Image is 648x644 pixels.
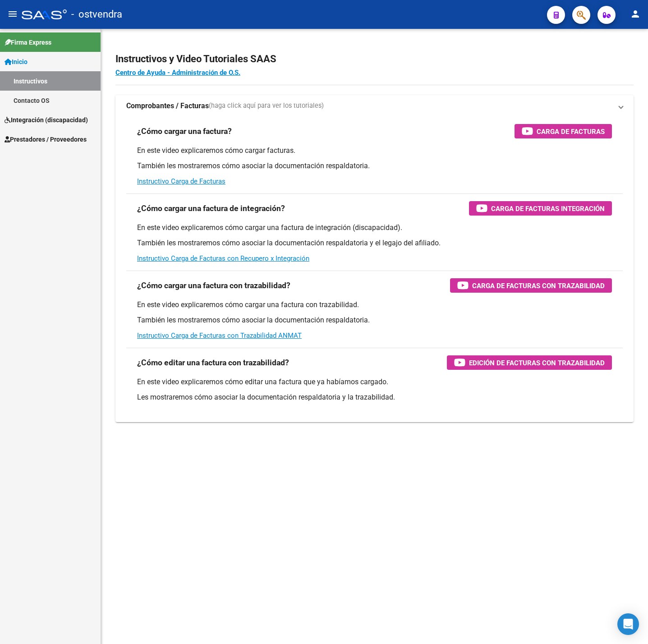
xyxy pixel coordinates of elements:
[137,331,302,340] a: Instructivo Carga de Facturas con Trazabilidad ANMAT
[137,161,612,171] p: También les mostraremos cómo asociar la documentación respaldatoria.
[137,254,309,262] a: Instructivo Carga de Facturas con Recupero x Integración
[115,95,634,117] mat-expansion-panel-header: Comprobantes / Facturas(haga click aquí para ver los tutoriales)
[472,280,605,291] span: Carga de Facturas con Trazabilidad
[515,124,612,138] button: Carga de Facturas
[71,5,122,24] span: - ostvendra
[137,356,289,369] h3: ¿Cómo editar una factura con trazabilidad?
[137,315,612,325] p: También les mostraremos cómo asociar la documentación respaldatoria.
[137,238,612,248] p: También les mostraremos cómo asociar la documentación respaldatoria y el legajo del afiliado.
[447,355,612,370] button: Edición de Facturas con Trazabilidad
[126,101,209,111] strong: Comprobantes / Facturas
[469,357,605,368] span: Edición de Facturas con Trazabilidad
[5,134,87,144] span: Prestadores / Proveedores
[5,115,88,125] span: Integración (discapacidad)
[630,9,641,19] mat-icon: person
[7,9,18,19] mat-icon: menu
[137,202,285,215] h3: ¿Cómo cargar una factura de integración?
[137,125,232,138] h3: ¿Cómo cargar una factura?
[450,278,612,293] button: Carga de Facturas con Trazabilidad
[137,300,612,310] p: En este video explicaremos cómo cargar una factura con trazabilidad.
[5,37,51,47] span: Firma Express
[5,57,28,67] span: Inicio
[617,613,639,635] div: Open Intercom Messenger
[469,201,612,216] button: Carga de Facturas Integración
[137,223,612,233] p: En este video explicaremos cómo cargar una factura de integración (discapacidad).
[137,392,612,402] p: Les mostraremos cómo asociar la documentación respaldatoria y la trazabilidad.
[209,101,324,111] span: (haga click aquí para ver los tutoriales)
[137,377,612,387] p: En este video explicaremos cómo editar una factura que ya habíamos cargado.
[115,69,240,77] a: Centro de Ayuda - Administración de O.S.
[137,177,225,185] a: Instructivo Carga de Facturas
[115,117,634,422] div: Comprobantes / Facturas(haga click aquí para ver los tutoriales)
[537,126,605,137] span: Carga de Facturas
[137,146,612,156] p: En este video explicaremos cómo cargar facturas.
[137,279,290,292] h3: ¿Cómo cargar una factura con trazabilidad?
[115,51,634,68] h2: Instructivos y Video Tutoriales SAAS
[491,203,605,214] span: Carga de Facturas Integración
